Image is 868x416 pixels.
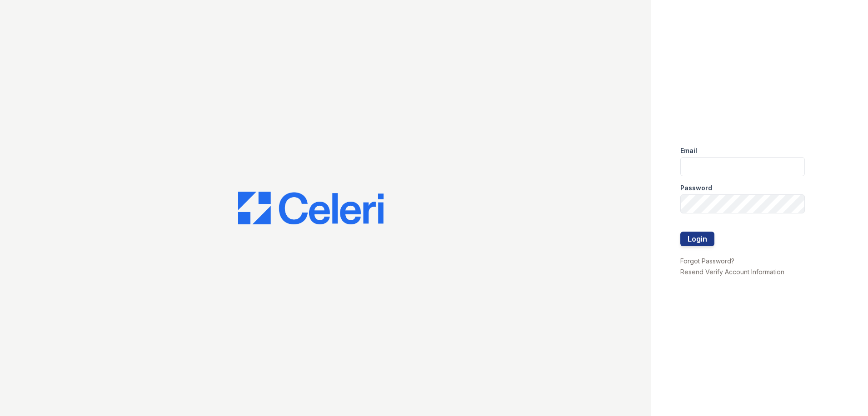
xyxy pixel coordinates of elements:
[680,257,734,265] a: Forgot Password?
[680,268,784,276] a: Resend Verify Account Information
[680,146,697,155] label: Email
[238,192,384,224] img: CE_Logo_Blue-a8612792a0a2168367f1c8372b55b34899dd931a85d93a1a3d3e32e68fde9ad4.png
[680,232,714,246] button: Login
[680,183,712,193] label: Password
